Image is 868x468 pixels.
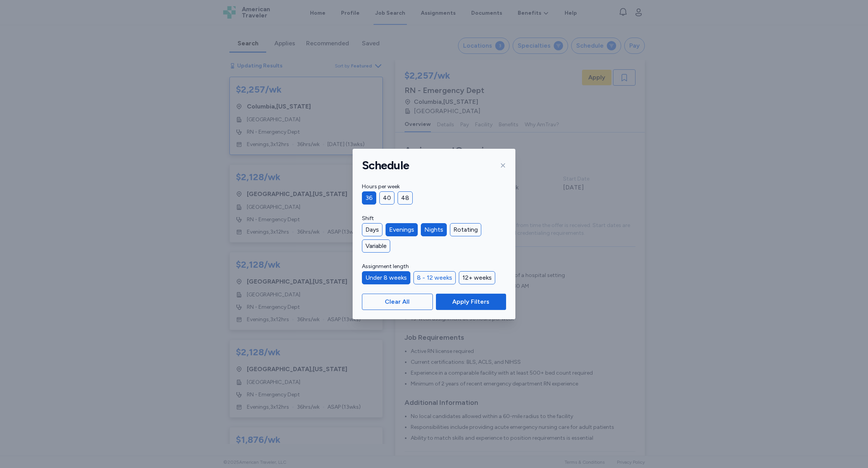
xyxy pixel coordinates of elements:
div: 8 - 12 weeks [413,271,456,284]
h1: Schedule [362,158,409,173]
button: Clear All [362,294,433,310]
span: Apply Filters [452,297,489,306]
div: 40 [379,191,394,205]
label: Hours per week [362,182,506,191]
div: 48 [398,191,413,205]
div: Under 8 weeks [362,271,410,284]
div: Evenings [386,223,418,236]
span: Clear All [385,297,410,306]
label: Assignment length [362,262,506,271]
div: Days [362,223,382,236]
div: Variable [362,239,390,253]
label: Shift [362,214,506,223]
div: Nights [421,223,447,236]
button: Apply Filters [436,294,506,310]
div: 12+ weeks [459,271,495,284]
div: Rotating [450,223,481,236]
div: 36 [362,191,376,205]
